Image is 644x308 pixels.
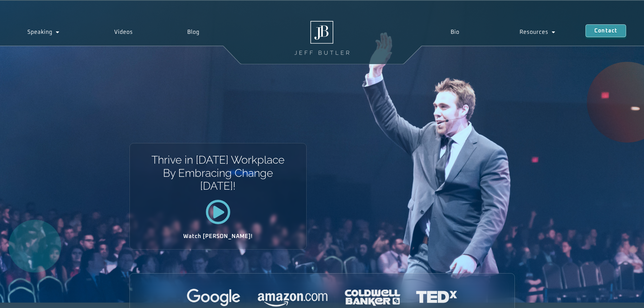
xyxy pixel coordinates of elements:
[594,28,617,33] span: Contact
[160,24,227,40] a: Blog
[420,24,489,40] a: Bio
[151,153,285,192] h1: Thrive in [DATE] Workplace By Embracing Change [DATE]!
[586,24,626,37] a: Contact
[420,24,586,40] nav: Menu
[153,234,283,239] h2: Watch [PERSON_NAME]!
[87,24,160,40] a: Videos
[490,24,586,40] a: Resources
